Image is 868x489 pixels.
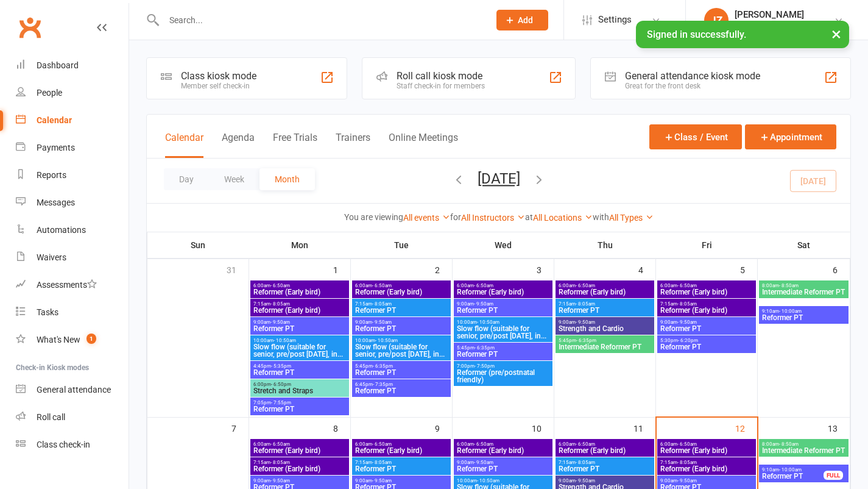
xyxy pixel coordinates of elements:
div: FULL [824,471,843,480]
strong: You are viewing [344,212,403,222]
button: Month [259,168,315,190]
div: 1 [333,259,350,279]
th: Mon [249,232,351,258]
button: Calendar [165,132,203,158]
span: Reformer PT [660,343,753,351]
span: - 9:50am [474,301,493,307]
span: 7:15am [253,460,347,465]
span: - 9:50am [576,319,595,325]
span: - 6:35pm [475,345,495,351]
span: - 8:50am [779,441,799,447]
span: - 8:05am [677,460,697,465]
strong: with [593,212,609,222]
div: General attendance [37,385,111,394]
span: - 9:50am [576,478,595,484]
button: Appointment [745,124,836,149]
input: Search... [160,12,481,29]
span: - 9:50am [372,478,392,484]
span: 9:10am [761,467,824,473]
span: 10:00am [253,338,347,343]
span: 7:15am [660,460,753,465]
div: People [37,88,62,98]
div: Calendar [37,115,72,125]
span: 1 [86,334,96,344]
span: Signed in successfully. [647,29,746,40]
div: General attendance kiosk mode [625,70,760,82]
span: 6:00am [456,283,550,288]
span: - 6:35pm [373,363,393,369]
a: All Types [609,213,654,223]
th: Thu [554,232,656,258]
span: - 8:05am [576,301,595,307]
span: Reformer PT [456,465,550,473]
span: Reformer PT [558,465,652,473]
span: 5:45pm [456,345,550,351]
span: 7:15am [558,301,652,307]
button: Trainers [336,132,370,158]
a: Waivers [16,244,129,271]
div: 12 [735,418,757,438]
span: - 8:05am [372,301,392,307]
span: - 8:05am [372,460,392,465]
span: Slow flow (suitable for senior, pre/post [DATE], in... [253,343,347,358]
a: What's New1 [16,326,129,354]
span: - 9:50am [677,478,697,484]
button: Day [164,168,209,190]
span: Reformer PT [355,387,448,394]
div: 6 [833,259,850,279]
button: Week [209,168,259,190]
div: 31 [227,259,249,279]
span: Reformer PT [355,465,448,473]
th: Wed [453,232,554,258]
a: People [16,79,129,107]
span: - 6:50am [474,283,493,288]
span: - 8:05am [270,301,290,307]
div: Assessments [37,280,97,290]
div: [PERSON_NAME] [735,9,804,20]
span: Strength and Cardio [558,325,652,332]
span: - 10:50am [477,319,499,325]
span: 6:00am [558,283,652,288]
span: 9:00am [558,478,652,484]
button: Online Meetings [389,132,458,158]
span: Reformer (Early bird) [660,307,753,314]
div: 13 [828,418,850,438]
span: 6:00am [456,441,550,447]
span: 8:00am [761,283,846,288]
a: Automations [16,216,129,244]
span: Slow flow (suitable for senior, pre/post [DATE], in... [456,325,550,340]
span: 6:45pm [355,382,448,387]
span: Reformer PT [660,325,753,332]
span: - 9:50am [474,460,493,465]
div: Dashboard [37,60,79,70]
button: Class / Event [649,124,742,149]
th: Sat [758,232,850,258]
div: 9 [435,418,452,438]
span: Reformer (Early bird) [253,447,347,454]
span: Reformer PT [761,473,824,480]
span: 7:15am [660,301,753,307]
span: 10:00am [456,319,550,325]
div: Roll call [37,412,65,422]
span: 6:00am [253,441,347,447]
span: - 6:50am [372,283,392,288]
span: Reformer PT [456,351,550,358]
span: 9:00am [456,301,550,307]
span: - 8:05am [576,460,595,465]
span: Intermediate Reformer PT [558,343,652,351]
span: 6:00am [355,441,448,447]
span: 9:10am [761,309,846,314]
span: 9:00am [355,319,448,325]
span: Reformer (Early bird) [558,447,652,454]
a: Messages [16,189,129,216]
span: - 6:35pm [576,338,596,343]
span: - 6:20pm [678,338,698,343]
a: Dashboard [16,52,129,79]
span: Reformer PT [253,325,347,332]
span: 6:00am [355,283,448,288]
span: Intermediate Reformer PT [761,288,846,296]
span: Reformer PT [253,369,347,376]
span: Add [518,15,533,25]
span: 9:00am [660,319,753,325]
span: - 8:05am [677,301,697,307]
